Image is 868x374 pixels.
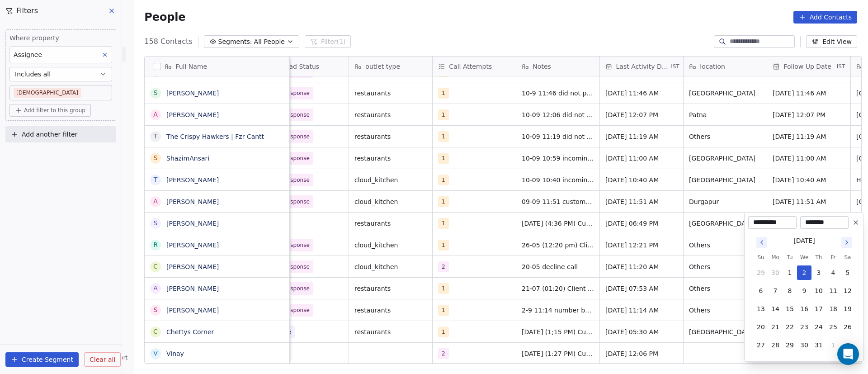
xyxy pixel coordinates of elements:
[754,302,768,316] button: 13
[840,302,855,316] button: 19
[826,265,840,280] button: 4
[768,253,783,262] th: Monday
[840,338,855,352] button: 2
[826,320,840,334] button: 25
[797,284,811,298] button: 9
[811,302,826,316] button: 17
[826,253,840,262] th: Friday
[754,338,768,352] button: 27
[797,253,811,262] th: Wednesday
[840,284,855,298] button: 12
[783,302,797,316] button: 15
[793,236,815,246] div: [DATE]
[754,284,768,298] button: 6
[768,320,783,334] button: 21
[826,284,840,298] button: 11
[826,338,840,352] button: 1
[826,302,840,316] button: 18
[755,236,768,249] button: Go to previous month
[768,265,783,280] button: 30
[783,284,797,298] button: 8
[811,320,826,334] button: 24
[768,284,783,298] button: 7
[754,320,768,334] button: 20
[797,302,811,316] button: 16
[783,320,797,334] button: 22
[783,338,797,352] button: 29
[783,265,797,280] button: 1
[754,253,768,262] th: Sunday
[797,320,811,334] button: 23
[811,338,826,352] button: 31
[811,253,826,262] th: Thursday
[840,320,855,334] button: 26
[811,284,826,298] button: 10
[840,236,853,249] button: Go to next month
[797,265,811,280] button: 2
[811,265,826,280] button: 3
[768,302,783,316] button: 14
[754,265,768,280] button: 29
[840,253,855,262] th: Saturday
[797,338,811,352] button: 30
[783,253,797,262] th: Tuesday
[840,265,855,280] button: 5
[768,338,783,352] button: 28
